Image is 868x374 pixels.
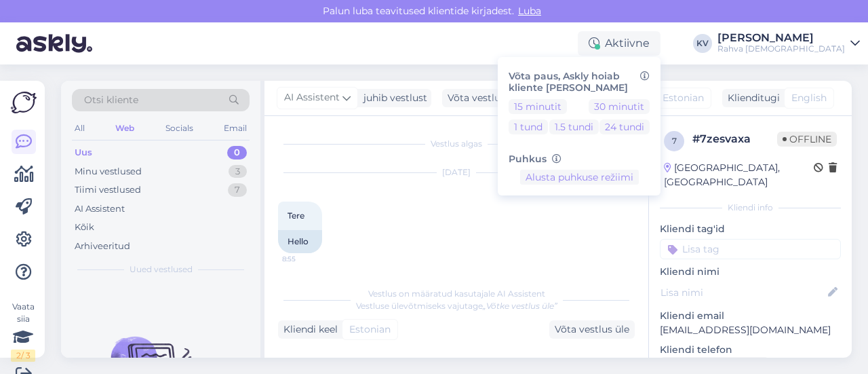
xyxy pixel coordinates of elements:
button: 24 tundi [599,119,650,134]
p: Kliendi tag'id [660,222,841,236]
span: Offline [777,132,837,147]
div: Võta vestlus üle [442,89,528,107]
span: Vestluse ülevõtmiseks vajutage [356,301,557,311]
p: [EMAIL_ADDRESS][DOMAIN_NAME] [660,323,841,337]
span: 7 [672,136,677,146]
input: Lisa tag [660,239,841,259]
span: Luba [514,5,545,17]
div: Email [221,119,250,137]
p: Kliendi email [660,309,841,323]
button: 1.5 tundi [549,119,599,134]
span: English [791,91,827,105]
div: Minu vestlused [75,165,142,179]
button: 15 minutit [509,99,567,114]
span: Uued vestlused [130,263,193,276]
div: # 7zesvaxa [692,131,777,147]
span: Estonian [663,91,704,105]
div: Tiimi vestlused [75,183,141,197]
span: 8:55 [282,254,333,264]
a: [PERSON_NAME]Rahva [DEMOGRAPHIC_DATA] [717,33,860,54]
h6: Puhkus [509,153,650,165]
div: KV [693,34,712,53]
div: Kliendi info [660,202,841,214]
div: [PERSON_NAME] [717,33,845,43]
div: Kliendi keel [278,322,338,337]
span: Estonian [349,322,391,337]
button: Alusta puhkuse režiimi [520,170,639,185]
div: 0 [227,146,247,160]
div: juhib vestlust [358,91,427,105]
i: „Võtke vestlus üle” [483,301,557,311]
div: [DATE] [278,166,635,179]
span: Vestlus on määratud kasutajale AI Assistent [368,288,545,299]
button: 30 minutit [589,99,650,114]
div: Kõik [75,221,94,234]
div: 3 [229,165,247,179]
div: Socials [163,119,196,137]
div: Hello [278,230,322,253]
div: Vestlus algas [278,138,635,150]
span: AI Assistent [284,90,340,105]
div: Vaata siia [11,301,35,362]
div: [GEOGRAPHIC_DATA], [GEOGRAPHIC_DATA] [664,161,814,189]
p: Kliendi telefon [660,343,841,357]
div: AI Assistent [75,202,125,216]
div: 2 / 3 [11,350,35,362]
div: Web [113,119,137,137]
div: Rahva [DEMOGRAPHIC_DATA] [717,43,845,54]
span: Otsi kliente [84,93,138,107]
input: Lisa nimi [660,285,825,300]
span: Tere [288,210,304,221]
div: All [72,119,87,137]
div: Uus [75,146,92,160]
div: 7 [228,183,247,197]
button: 1 tund [509,119,548,134]
div: Klienditugi [722,91,780,105]
div: Arhiveeritud [75,240,130,253]
img: Askly Logo [11,92,37,113]
h6: Võta paus, Askly hoiab kliente [PERSON_NAME] [509,71,650,94]
div: Võta vestlus üle [549,320,635,339]
div: Aktiivne [578,31,660,56]
p: Kliendi nimi [660,265,841,279]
